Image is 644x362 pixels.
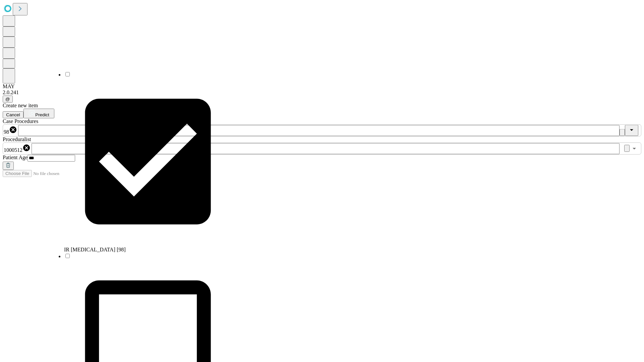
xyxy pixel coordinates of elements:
span: Scheduled Procedure [3,118,38,124]
span: Create new item [3,103,38,108]
button: Cancel [3,111,23,118]
span: Patient Age [3,155,28,160]
button: Clear [624,145,630,152]
div: 98 [4,126,17,135]
div: MAY [3,83,641,89]
span: Proceduralist [3,136,31,142]
button: Clear [620,129,625,136]
div: 2.0.241 [3,89,641,96]
button: Open [630,144,639,153]
button: Predict [23,109,54,118]
button: @ [3,96,13,103]
span: IR [MEDICAL_DATA] [98] [64,247,126,252]
span: 1000512 [4,147,22,153]
span: Cancel [6,112,20,117]
div: 1000512 [4,144,31,153]
span: Predict [35,112,49,117]
button: Close [625,125,638,136]
span: 98 [4,129,9,135]
span: @ [5,97,10,102]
